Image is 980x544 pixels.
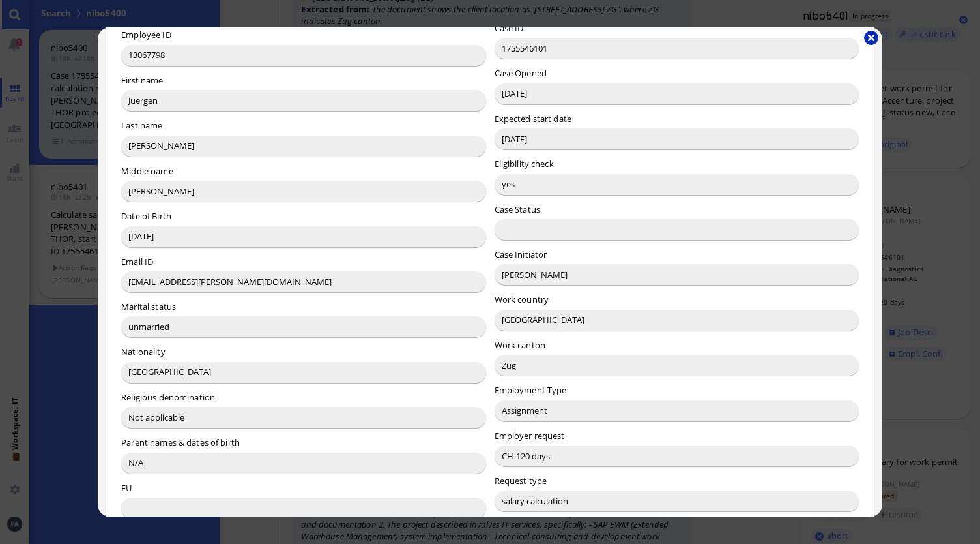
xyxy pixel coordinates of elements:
[121,210,171,222] label: Date of Birth
[495,113,571,125] label: Expected start date
[495,158,554,170] label: Eligibility check
[121,436,240,448] label: Parent names & dates of birth
[121,165,173,177] label: Middle name
[495,339,545,351] label: Work canton
[495,475,547,487] label: Request type
[121,346,165,357] label: Nationality
[121,119,162,131] label: Last name
[495,384,567,396] label: Employment Type
[495,67,547,79] label: Case Opened
[121,74,163,86] label: First name
[495,22,524,34] label: Case ID
[121,29,171,40] label: Employee ID
[121,482,132,494] label: EU
[121,301,176,312] label: Marital status
[495,249,547,260] label: Case Initiator
[121,256,153,267] label: Email ID
[495,430,565,442] label: Employer request
[121,391,215,403] label: Religious denomination
[495,294,549,305] label: Work country
[495,204,540,215] label: Case Status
